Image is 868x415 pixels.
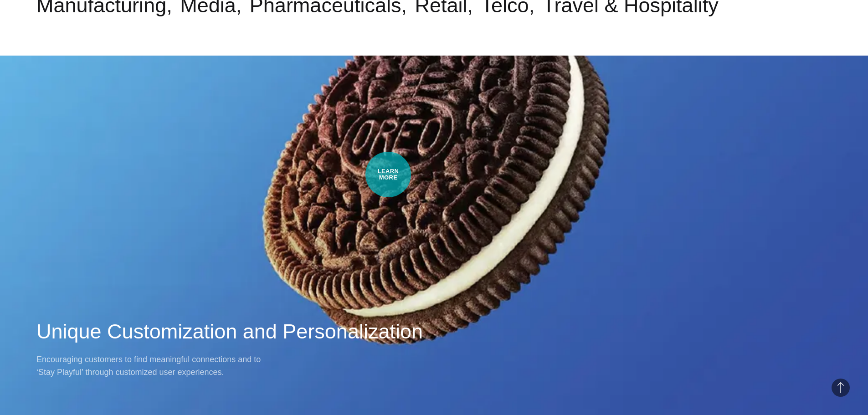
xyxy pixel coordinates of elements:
p: Encouraging customers to find meaningful connections and to ‘Stay Playful’ through customized use... [36,353,264,379]
h2: Unique Customization and Personalization [36,318,832,345]
button: Back to Top [832,379,850,397]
